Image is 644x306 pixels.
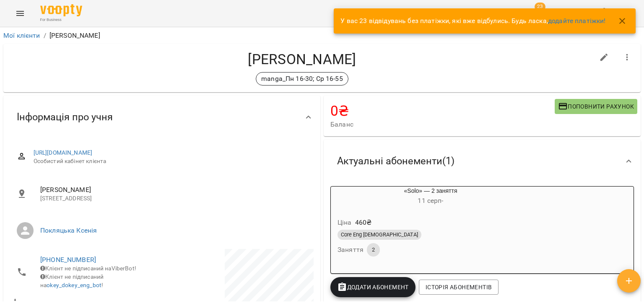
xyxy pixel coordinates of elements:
button: Поповнити рахунок [555,99,637,114]
span: Інформація про учня [17,111,113,124]
h6: Ціна [338,217,352,228]
p: 460 ₴ [355,218,372,228]
span: Актуальні абонементи ( 1 ) [337,155,454,168]
div: Актуальні абонементи(1) [324,140,641,183]
span: [PERSON_NAME] [40,185,307,195]
span: Баланс [330,119,555,130]
p: [STREET_ADDRESS] [40,194,307,203]
li: / [44,31,46,41]
a: Покляцька Ксенія [40,226,97,234]
span: Клієнт не підписаний на ViberBot! [40,265,136,272]
span: 2 [367,246,380,254]
h6: Заняття [338,244,364,256]
span: For Business [40,17,82,23]
a: [URL][DOMAIN_NAME] [34,149,93,156]
button: «Solo» — 2 заняття11 серп- Ціна460₴Core Eng [DEMOGRAPHIC_DATA]Заняття2 [331,187,530,267]
nav: breadcrumb [3,31,641,41]
button: Історія абонементів [419,280,499,295]
button: Додати Абонемент [330,277,415,297]
h4: [PERSON_NAME] [10,51,594,68]
button: Menu [10,3,30,23]
a: додайте платіжки! [548,17,606,25]
a: [PHONE_NUMBER] [40,256,96,264]
span: Core Eng [DEMOGRAPHIC_DATA] [338,231,421,239]
span: Поповнити рахунок [558,101,634,112]
span: Історія абонементів [426,282,492,292]
span: Клієнт не підписаний на ! [40,273,104,288]
span: 23 [535,3,545,11]
img: Voopty Logo [40,4,82,16]
span: Додати Абонемент [337,282,409,292]
p: manga_Пн 16-30; Ср 16-55 [261,74,343,84]
span: Особистий кабінет клієнта [34,157,307,166]
div: Інформація про учня [3,96,320,139]
div: «Solo» — 2 заняття [331,187,530,207]
h4: 0 ₴ [330,102,555,119]
p: [PERSON_NAME] [49,31,100,41]
div: manga_Пн 16-30; Ср 16-55 [256,72,348,86]
a: okey_dokey_eng_bot [47,282,101,288]
span: 11 серп - [418,197,443,205]
a: Мої клієнти [3,31,40,39]
p: У вас 23 відвідувань без платіжки, які вже відбулись. Будь ласка, [340,16,605,26]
